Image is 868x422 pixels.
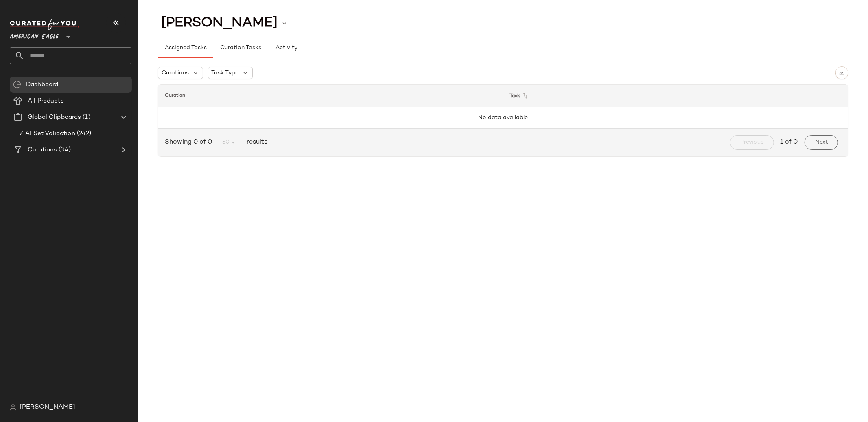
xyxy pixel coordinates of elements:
span: (34) [57,145,71,155]
img: svg%3e [13,81,21,89]
img: svg%3e [10,404,16,411]
th: Curation [158,85,503,107]
span: All Products [28,96,64,106]
td: No data available [158,107,848,129]
span: (242) [75,129,92,138]
span: 1 of 0 [781,138,798,147]
span: American Eagle [10,28,59,42]
img: cfy_white_logo.C9jOOHJF.svg [10,19,79,30]
span: Curations [28,145,57,155]
span: Curation Tasks [220,45,261,51]
span: Z AI Set Validation [20,129,75,138]
span: results [243,138,267,147]
span: (1) [81,113,90,122]
span: Global Clipboards [28,113,81,122]
th: Task [503,85,848,107]
span: [PERSON_NAME] [161,15,278,31]
span: Showing 0 of 0 [165,138,215,147]
span: Task Type [212,69,239,77]
span: Assigned Tasks [164,45,207,51]
span: Curations [162,69,189,77]
img: svg%3e [839,70,845,76]
span: Activity [275,45,297,51]
span: Dashboard [26,80,58,90]
button: Next [805,135,838,150]
span: Next [815,139,828,146]
span: [PERSON_NAME] [20,402,75,412]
